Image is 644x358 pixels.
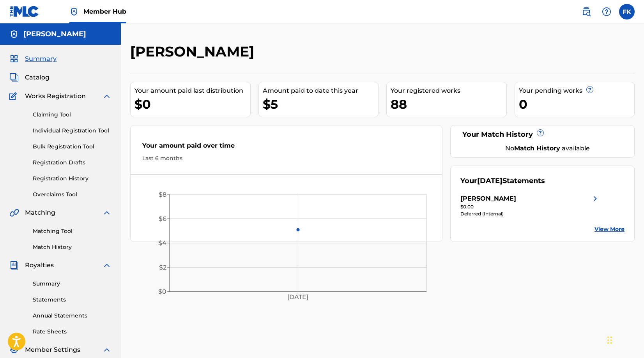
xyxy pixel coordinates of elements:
[102,261,111,270] img: expand
[263,86,379,95] div: Amount paid to date this year
[25,92,86,101] span: Works Registration
[263,95,379,113] div: $5
[33,296,111,304] a: Statements
[159,264,166,271] tspan: $2
[23,30,86,39] h5: FRANK KAANOI
[25,54,57,63] span: Summary
[25,345,80,354] span: Member Settings
[102,92,111,101] img: expand
[9,30,19,39] img: Accounts
[9,92,19,101] img: Works Registration
[391,86,506,95] div: Your registered works
[587,86,593,93] span: ?
[9,54,57,63] a: SummarySummary
[460,176,545,186] div: Your Statements
[519,95,635,113] div: 0
[134,95,250,113] div: $0
[477,176,502,185] span: [DATE]
[607,328,612,352] div: Drag
[142,154,430,162] div: Last 6 months
[130,43,258,60] h2: [PERSON_NAME]
[33,328,111,336] a: Rate Sheets
[33,227,111,235] a: Matching Tool
[460,129,625,140] div: Your Match History
[33,159,111,167] a: Registration Drafts
[25,261,54,270] span: Royalties
[9,73,50,82] a: CatalogCatalog
[9,6,39,17] img: MLC Logo
[287,293,308,301] tspan: [DATE]
[33,143,111,151] a: Bulk Registration Tool
[102,208,111,217] img: expand
[142,141,430,154] div: Your amount paid over time
[9,345,19,354] img: Member Settings
[33,280,111,288] a: Summary
[9,208,19,217] img: Matching
[514,145,560,152] strong: Match History
[9,73,19,82] img: Catalog
[602,7,611,16] img: help
[159,215,166,222] tspan: $6
[460,194,516,203] div: [PERSON_NAME]
[158,288,166,295] tspan: $0
[579,4,594,19] a: Public Search
[391,95,506,113] div: 88
[519,86,635,95] div: Your pending works
[470,144,625,153] div: No available
[582,7,591,16] img: search
[69,7,79,16] img: Top Rightsholder
[25,73,50,82] span: Catalog
[9,261,19,270] img: Royalties
[537,130,543,136] span: ?
[25,208,55,217] span: Matching
[102,345,111,354] img: expand
[33,243,111,251] a: Match History
[134,86,250,95] div: Your amount paid last distribution
[594,225,625,233] a: View More
[33,111,111,119] a: Claiming Tool
[591,194,600,203] img: right chevron icon
[460,210,600,217] div: Deferred (Internal)
[619,4,635,19] div: User Menu
[33,312,111,320] a: Annual Statements
[33,190,111,199] a: Overclaims Tool
[158,239,166,247] tspan: $4
[33,175,111,183] a: Registration History
[159,191,166,198] tspan: $8
[9,54,19,63] img: Summary
[83,7,126,16] span: Member Hub
[460,194,600,217] a: [PERSON_NAME]right chevron icon$0.00Deferred (Internal)
[605,321,644,358] iframe: Chat Widget
[460,203,600,210] div: $0.00
[33,127,111,135] a: Individual Registration Tool
[599,4,614,19] div: Help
